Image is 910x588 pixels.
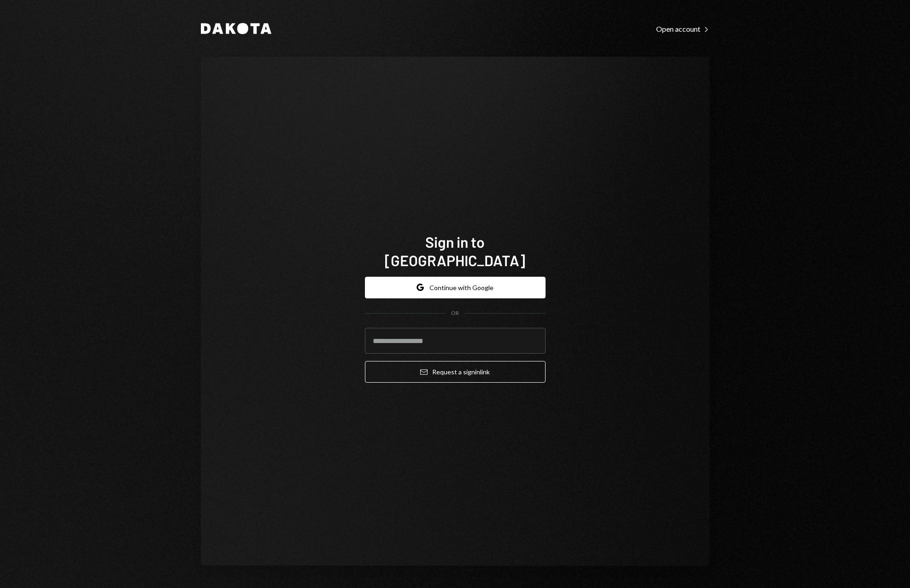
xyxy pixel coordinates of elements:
[451,309,459,317] div: OR
[365,233,546,269] h1: Sign in to [GEOGRAPHIC_DATA]
[365,361,546,383] button: Request a signinlink
[656,24,710,34] div: Open account
[365,277,546,298] button: Continue with Google
[656,23,710,34] a: Open account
